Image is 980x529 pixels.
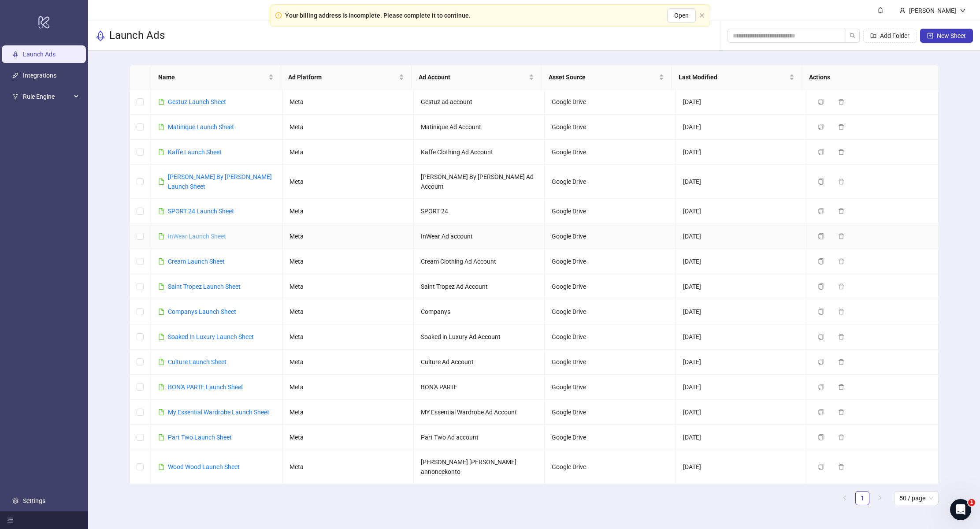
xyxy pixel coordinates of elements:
[168,409,269,416] a: My Essential Wardrobe Launch Sheet
[838,309,844,315] span: delete
[838,179,844,185] span: delete
[838,283,844,290] span: delete
[158,464,164,470] span: file
[838,434,844,440] span: delete
[545,274,676,299] td: Google Drive
[818,309,824,315] span: copy
[282,115,414,140] td: Meta
[920,29,973,43] button: New Sheet
[676,350,807,375] td: [DATE]
[676,165,807,199] td: [DATE]
[158,233,164,239] span: file
[158,283,164,290] span: file
[168,308,236,315] a: Companys Launch Sheet
[414,89,545,115] td: Gestuz ad account
[818,149,824,155] span: copy
[158,359,164,365] span: file
[838,409,844,415] span: delete
[12,93,19,100] span: fork
[545,425,676,450] td: Google Drive
[158,99,164,105] span: file
[818,334,824,340] span: copy
[168,434,232,441] a: Part Two Launch Sheet
[158,179,164,185] span: file
[282,450,414,484] td: Meta
[676,199,807,224] td: [DATE]
[414,274,545,299] td: Saint Tropez Ad Account
[545,350,676,375] td: Google Drive
[282,89,414,115] td: Meta
[414,350,545,375] td: Culture Ad Account
[545,115,676,140] td: Google Drive
[818,283,824,290] span: copy
[158,72,267,82] span: Name
[282,350,414,375] td: Meta
[542,65,672,89] th: Asset Source
[419,72,527,82] span: Ad Account
[158,149,164,155] span: file
[877,495,883,500] span: right
[899,7,906,14] span: user
[158,309,164,315] span: file
[838,464,844,470] span: delete
[168,463,240,470] a: Wood Wood Launch Sheet
[168,98,226,105] a: Gestuz Launch Sheet
[282,140,414,165] td: Meta
[414,249,545,274] td: Cream Clothing Ad Account
[414,375,545,400] td: BON'A PARTE
[158,208,164,214] span: file
[168,233,226,240] a: InWear Launch Sheet
[23,88,71,105] span: Rule Engine
[151,65,281,89] th: Name
[838,359,844,365] span: delete
[699,13,705,19] button: close
[676,115,807,140] td: [DATE]
[545,450,676,484] td: Google Drive
[414,324,545,350] td: Soaked in Luxury Ad Account
[818,384,824,390] span: copy
[937,32,966,39] span: New Sheet
[282,375,414,400] td: Meta
[282,274,414,299] td: Meta
[818,179,824,185] span: copy
[818,208,824,214] span: copy
[927,33,933,39] span: plus-square
[158,409,164,415] span: file
[414,400,545,425] td: MY Essential Wardrobe Ad Account
[545,324,676,350] td: Google Drive
[23,72,56,79] a: Integrations
[545,199,676,224] td: Google Drive
[950,499,971,520] iframe: Intercom live chat
[275,12,282,19] span: exclamation-circle
[168,358,226,365] a: Culture Launch Sheet
[414,425,545,450] td: Part Two Ad account
[818,99,824,105] span: copy
[818,359,824,365] span: copy
[838,334,844,340] span: delete
[802,65,932,89] th: Actions
[880,32,909,39] span: Add Folder
[838,491,852,505] button: left
[158,434,164,440] span: file
[282,324,414,350] td: Meta
[168,208,234,215] a: SPORT 24 Launch Sheet
[282,224,414,249] td: Meta
[676,89,807,115] td: [DATE]
[414,224,545,249] td: InWear Ad account
[818,434,824,440] span: copy
[676,450,807,484] td: [DATE]
[168,333,254,340] a: Soaked In Luxury Launch Sheet
[23,51,56,58] a: Launch Ads
[873,491,887,505] button: right
[545,249,676,274] td: Google Drive
[414,140,545,165] td: Kaffe Clothing Ad Account
[414,115,545,140] td: Matinique Ad Account
[282,165,414,199] td: Meta
[676,425,807,450] td: [DATE]
[676,249,807,274] td: [DATE]
[838,491,852,505] li: Previous Page
[838,124,844,130] span: delete
[281,65,411,89] th: Ad Platform
[282,249,414,274] td: Meta
[168,258,225,265] a: Cream Launch Sheet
